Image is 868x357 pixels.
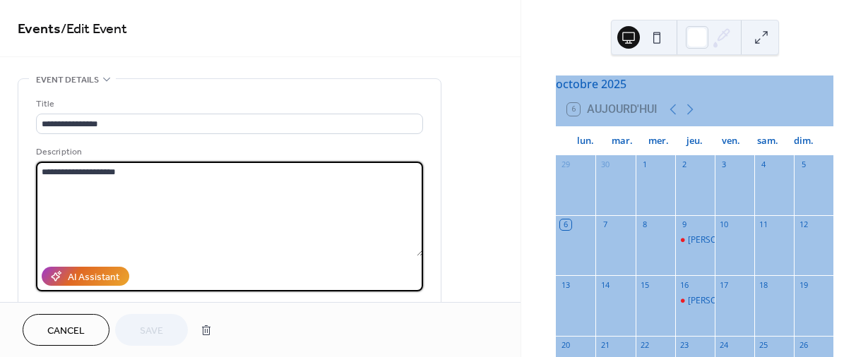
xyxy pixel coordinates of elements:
[679,279,690,290] div: 16
[68,270,119,285] div: AI Assistant
[675,295,715,307] div: Rando du 16 oct
[556,75,833,92] div: octobre 2025
[719,340,730,351] div: 24
[640,127,677,155] div: mer.
[61,16,127,43] span: / Edit Event
[36,145,420,159] div: Description
[600,279,610,290] div: 14
[713,127,749,155] div: ven.
[47,324,85,339] span: Cancel
[798,279,809,290] div: 19
[600,340,610,351] div: 21
[679,219,690,230] div: 9
[560,159,571,170] div: 29
[688,295,796,307] div: [PERSON_NAME] du [DATE]
[679,340,690,351] div: 23
[36,73,99,87] span: Event details
[600,219,610,230] div: 7
[677,127,713,155] div: jeu.
[719,279,730,290] div: 17
[785,127,822,155] div: dim.
[759,159,769,170] div: 4
[18,16,61,43] a: Events
[798,340,809,351] div: 26
[759,340,769,351] div: 25
[719,219,730,230] div: 10
[798,219,809,230] div: 12
[36,97,420,111] div: Title
[759,279,769,290] div: 18
[640,159,650,170] div: 1
[567,127,604,155] div: lun.
[560,340,571,351] div: 20
[42,267,129,286] button: AI Assistant
[600,159,610,170] div: 30
[560,219,571,230] div: 6
[749,127,786,155] div: sam.
[640,219,650,230] div: 8
[560,279,571,290] div: 13
[640,279,650,290] div: 15
[23,314,109,346] button: Cancel
[759,219,769,230] div: 11
[679,159,690,170] div: 2
[719,159,730,170] div: 3
[640,340,650,351] div: 22
[675,234,715,246] div: Rando du Jeudi 09 oct à Chuelles
[604,127,641,155] div: mar.
[798,159,809,170] div: 5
